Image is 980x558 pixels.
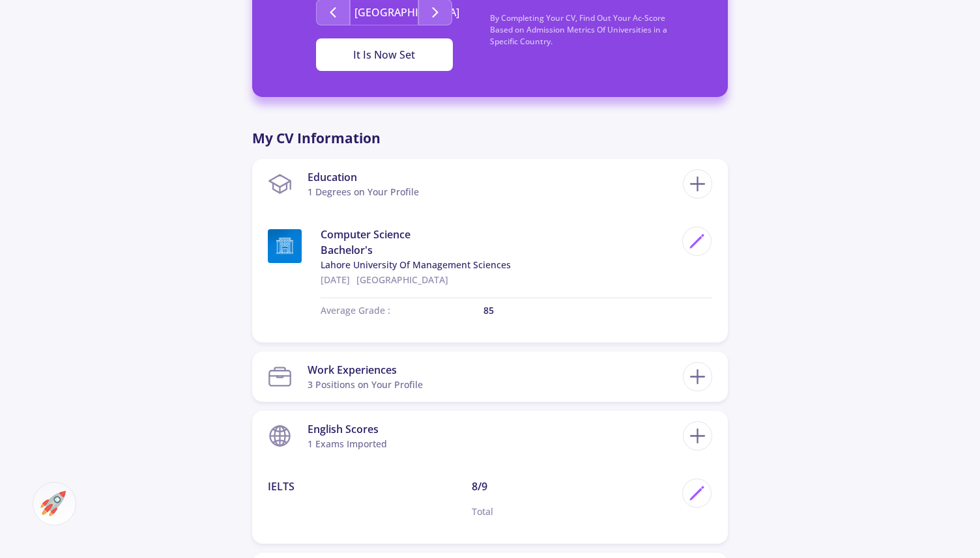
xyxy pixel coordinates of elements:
[472,505,676,518] p: Total
[321,273,350,286] span: [DATE]
[40,491,66,516] img: ac-market
[308,421,387,437] div: English Scores
[316,38,453,71] button: It Is Now Set
[321,242,675,258] span: Bachelor's
[490,12,702,61] p: By Completing Your CV, Find Out Your Ac-Score Based on Admission Metrics Of Universities in a Spe...
[337,47,432,63] div: It Is Now Set
[308,437,387,451] div: 1 exams imported
[321,258,675,272] span: Lahore University of Management Sciences
[472,479,676,494] p: 8/9
[268,479,472,494] p: IELTS
[308,169,419,185] div: Education
[268,229,302,263] img: University.jpg
[321,227,675,242] span: Computer Science
[308,362,423,378] div: Work Experiences
[308,378,423,391] div: 3 Positions on Your Profile
[252,128,728,149] p: My CV Information
[356,273,448,286] span: [GEOGRAPHIC_DATA]
[308,185,419,199] div: 1 Degrees on Your Profile
[483,303,712,317] p: 85
[321,303,483,317] p: Average Grade :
